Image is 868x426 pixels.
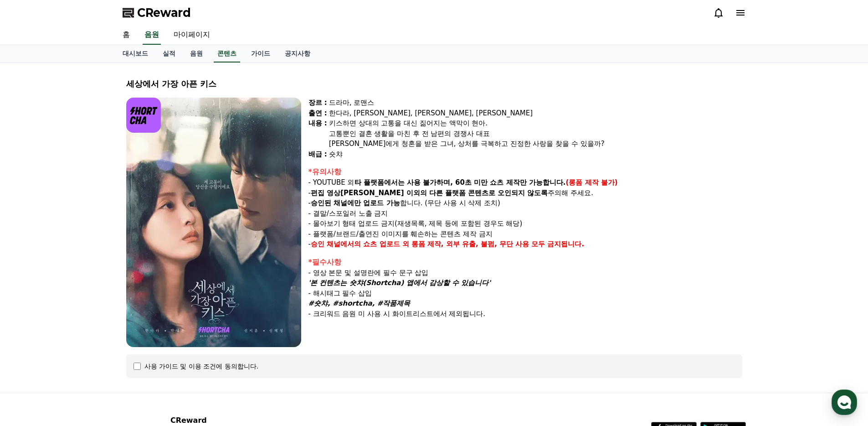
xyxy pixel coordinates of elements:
[308,166,742,177] div: *유의사항
[308,299,411,307] em: #숏챠, #shortcha, #작품제목
[308,108,327,119] div: 출연 :
[118,289,175,312] a: 설정
[83,303,94,311] span: 대화
[60,289,118,312] a: 대화
[115,26,137,45] a: 홈
[566,178,618,187] strong: (롱폼 제작 불가)
[329,98,742,108] div: 드라마, 로맨스
[429,189,548,197] strong: 다른 플랫폼 콘텐츠로 오인되지 않도록
[308,208,742,219] p: - 결말/스포일러 노출 금지
[329,139,742,149] div: [PERSON_NAME]에게 청혼을 받은 그녀, 상처를 극복하고 진정한 사랑을 찾을 수 있을까?
[329,149,742,160] div: 숏챠
[308,229,742,239] p: - 플랫폼/브랜드/출연진 이미지를 훼손하는 콘텐츠 제작 금지
[308,309,742,319] p: - 크리워드 음원 미 사용 시 화이트리스트에서 제외됩니다.
[329,118,742,129] div: 키스하면 상대의 고통을 대신 짊어지는 액막이 현아.
[411,240,585,248] strong: 롱폼 제작, 외부 유출, 불펌, 무단 사용 모두 금지됩니다.
[141,303,152,310] span: 설정
[126,98,161,133] img: logo
[308,198,742,208] p: - 합니다. (무단 사용 시 삭제 조치)
[170,415,282,426] p: CReward
[308,279,491,287] em: '본 컨텐츠는 숏챠(Shortcha) 앱에서 감상할 수 있습니다'
[166,26,217,45] a: 마이페이지
[123,5,191,20] a: CReward
[311,199,400,207] strong: 승인된 채널에만 업로드 가능
[143,26,161,45] a: 음원
[137,5,191,20] span: CReward
[308,177,742,188] p: - YOUTUBE 외
[244,45,277,62] a: 가이드
[126,98,301,347] img: video
[155,45,183,62] a: 실적
[308,98,327,108] div: 장르 :
[311,189,427,197] strong: 편집 영상[PERSON_NAME] 이외의
[308,239,742,249] p: -
[329,129,742,139] div: 고통뿐인 결혼 생활을 마친 후 전 남편의 경쟁사 대표
[277,45,318,62] a: 공지사항
[308,188,742,198] p: - 주의해 주세요.
[308,218,742,229] p: - 몰아보기 형태 업로드 금지(재생목록, 제목 등에 포함된 경우도 해당)
[214,45,240,62] a: 콘텐츠
[126,78,742,90] div: 세상에서 가장 아픈 키스
[115,45,155,62] a: 대시보드
[354,178,566,187] strong: 타 플랫폼에서는 사용 불가하며, 60초 미만 쇼츠 제작만 가능합니다.
[29,303,34,310] span: 홈
[308,257,742,268] div: *필수사항
[308,268,742,278] p: - 영상 본문 및 설명란에 필수 문구 삽입
[308,118,327,149] div: 내용 :
[3,289,60,312] a: 홈
[329,108,742,119] div: 한다라, [PERSON_NAME], [PERSON_NAME], [PERSON_NAME]
[183,45,210,62] a: 음원
[308,149,327,160] div: 배급 :
[144,362,259,371] div: 사용 가이드 및 이용 조건에 동의합니다.
[311,240,409,248] strong: 승인 채널에서의 쇼츠 업로드 외
[308,288,742,299] p: - 해시태그 필수 삽입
